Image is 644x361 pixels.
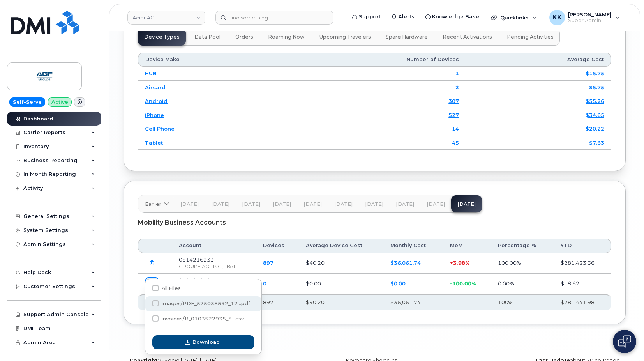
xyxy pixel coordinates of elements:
[491,274,554,294] td: 0.00%
[162,285,181,291] span: All Files
[554,239,611,253] th: YTD
[554,294,611,310] th: $281,441.98
[390,260,421,266] a: $36,061.74
[452,126,459,132] a: 14
[263,280,266,287] a: 0
[450,260,453,266] span: +
[383,294,443,310] th: $36,061.74
[145,98,168,104] a: Android
[455,84,459,90] a: 2
[586,70,604,76] a: $15.75
[500,14,529,21] span: Quicklinks
[152,317,244,323] span: invoices/B_0103522935_525038592_18082025_ACC.csv
[432,13,479,21] span: Knowledge Base
[491,294,554,310] th: 100%
[299,274,384,294] td: $0.00
[386,9,420,25] a: Alerts
[554,274,611,294] td: $18.62
[273,201,291,207] span: [DATE]
[334,201,353,207] span: [DATE]
[453,260,469,266] span: 3.98%
[443,34,492,40] span: Recent Activations
[386,34,428,40] span: Spare Hardware
[179,264,224,269] span: GROUPE AGF INC.,
[145,84,166,90] a: Aircard
[568,11,612,18] span: [PERSON_NAME]
[268,34,305,40] span: Roaming Now
[152,335,254,349] button: Download
[568,18,612,24] span: Super Admin
[194,34,221,40] span: Data Pool
[162,301,250,306] span: images/PDF_525038592_12...pdf
[398,13,415,21] span: Alerts
[420,9,485,25] a: Knowledge Base
[138,213,611,232] div: Mobility Business Accounts
[466,53,611,67] th: Average Cost
[618,335,631,348] img: Open chat
[179,277,214,283] span: 0525038592
[299,239,384,253] th: Average Device Cost
[448,112,459,118] a: 527
[586,112,604,118] a: $34.65
[145,126,175,132] a: Cell Phone
[450,280,476,287] span: -100.00%
[242,201,260,207] span: [DATE]
[172,239,256,253] th: Account
[256,294,298,310] th: 897
[552,13,562,22] span: KK
[359,13,381,21] span: Support
[299,253,384,274] td: $40.20
[427,201,445,207] span: [DATE]
[443,239,491,253] th: MoM
[263,260,273,266] a: 897
[180,201,199,207] span: [DATE]
[544,10,625,25] div: Kristin Kammer-Grossman
[145,70,157,76] a: HUB
[179,257,214,263] span: 0514216233
[145,200,161,208] span: Earlier
[455,70,459,76] a: 1
[347,9,386,25] a: Support
[299,294,384,310] th: $40.20
[303,201,322,207] span: [DATE]
[145,112,164,118] a: iPhone
[138,53,277,67] th: Device Make
[211,201,229,207] span: [DATE]
[256,239,298,253] th: Devices
[586,126,604,132] a: $20.22
[589,84,604,90] a: $5.75
[589,140,604,146] a: $7.63
[452,140,459,146] a: 45
[319,34,371,40] span: Upcoming Travelers
[162,316,244,322] span: invoices/B_0103522935_5...csv
[507,34,554,40] span: Pending Activities
[383,239,443,253] th: Monthly Cost
[491,239,554,253] th: Percentage %
[235,34,253,40] span: Orders
[554,253,611,274] td: $281,423.36
[192,338,220,346] span: Download
[227,264,235,269] span: Bell
[586,98,604,104] a: $55.26
[365,201,383,207] span: [DATE]
[145,140,163,146] a: Tablet
[396,201,414,207] span: [DATE]
[127,11,205,25] a: Acier AGF
[152,302,250,308] span: images/PDF_525038592_129_0000000000.pdf
[390,280,406,287] a: $0.00
[215,11,333,25] input: Find something...
[277,53,466,67] th: Number of Devices
[448,98,459,104] a: 307
[491,253,554,274] td: 100.00%
[138,195,174,212] a: Earlier
[485,10,542,25] div: Quicklinks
